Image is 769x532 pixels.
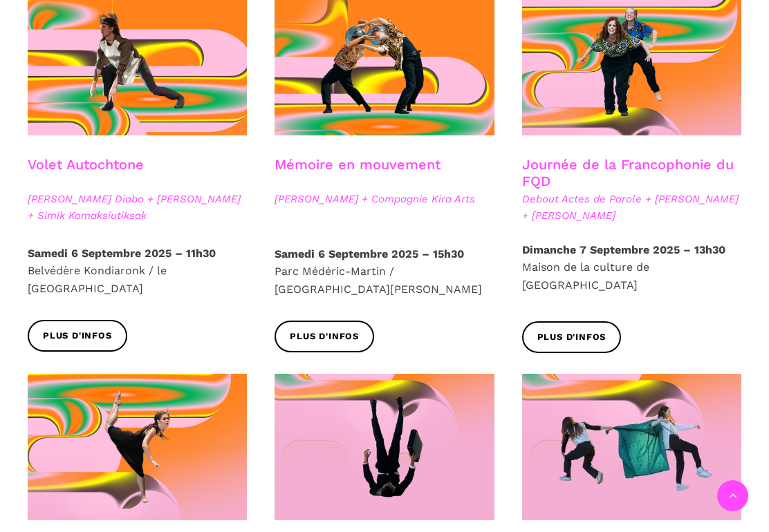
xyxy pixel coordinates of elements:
strong: Samedi 6 Septembre 2025 – 11h30 [28,247,216,260]
span: Plus d'infos [537,330,606,345]
a: Volet Autochtone [28,156,144,173]
a: Plus d'infos [28,320,127,351]
span: [PERSON_NAME] Diabo + [PERSON_NAME] + Simik Komaksiutiksak [28,191,247,224]
span: Plus d'infos [43,329,112,343]
p: Parc Médéric-Martin / [GEOGRAPHIC_DATA][PERSON_NAME] [275,245,494,298]
span: Debout Actes de Parole + [PERSON_NAME] + [PERSON_NAME] [522,191,741,224]
p: Maison de la culture de [GEOGRAPHIC_DATA] [522,241,741,294]
span: Plus d'infos [290,330,359,344]
a: Plus d'infos [522,321,622,352]
a: Mémoire en mouvement [275,156,441,173]
strong: Dimanche 7 Septembre 2025 – 13h30 [522,243,725,256]
a: Plus d'infos [275,321,374,352]
a: Journée de la Francophonie du FQD [522,156,734,189]
span: [PERSON_NAME] + Compagnie Kira Arts [275,191,494,207]
strong: Samedi 6 Septembre 2025 – 15h30 [275,247,464,260]
p: Belvédère Kondiaronk / le [GEOGRAPHIC_DATA] [28,245,247,298]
